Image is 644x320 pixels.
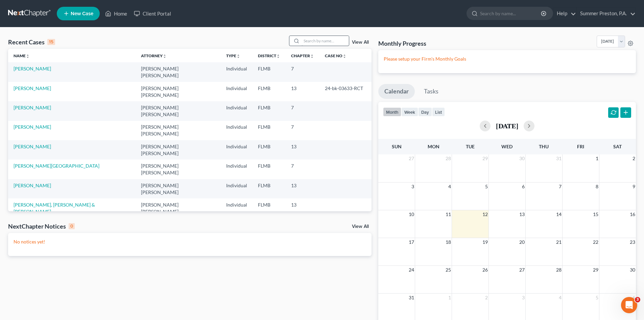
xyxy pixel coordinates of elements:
span: 4 [558,294,562,302]
td: FLMB [253,140,286,159]
span: Tue [466,144,475,149]
span: 6 [521,183,525,191]
span: 31 [408,294,415,302]
span: 19 [482,238,488,246]
a: Nameunfold_more [14,53,30,58]
span: 3 [635,297,640,302]
span: 18 [445,238,452,246]
a: [PERSON_NAME][GEOGRAPHIC_DATA] [14,163,99,169]
span: 1 [448,294,452,302]
span: 20 [519,238,525,246]
td: Individual [221,82,253,101]
a: [PERSON_NAME] [14,124,51,130]
a: Client Portal [130,7,174,20]
a: Case Nounfold_more [325,53,347,58]
span: 11 [445,210,452,218]
h3: Monthly Progress [378,39,426,47]
td: FLMB [253,101,286,121]
span: New Case [71,11,93,16]
span: 9 [632,183,636,191]
a: Calendar [378,84,415,99]
span: 25 [445,266,452,274]
span: 3 [411,183,415,191]
span: Thu [539,144,549,149]
a: Help [553,7,576,20]
td: 13 [286,140,319,159]
td: FLMB [253,62,286,82]
td: [PERSON_NAME] [PERSON_NAME] [136,62,221,82]
span: 10 [408,210,415,218]
td: 13 [286,179,319,198]
td: Individual [221,121,253,140]
span: 16 [629,210,636,218]
i: unfold_more [163,54,167,58]
td: [PERSON_NAME] [PERSON_NAME] [136,159,221,179]
a: [PERSON_NAME] [14,66,51,71]
div: Recent Cases [8,38,55,46]
span: 15 [592,210,599,218]
span: 31 [555,154,562,163]
span: 30 [629,266,636,274]
span: 17 [408,238,415,246]
i: unfold_more [310,54,314,58]
td: FLMB [253,121,286,140]
td: 7 [286,62,319,82]
td: 13 [286,82,319,101]
a: Tasks [418,84,445,99]
p: No notices yet! [14,238,366,245]
td: [PERSON_NAME] [PERSON_NAME] [136,82,221,101]
i: unfold_more [26,54,30,58]
span: 27 [408,154,415,163]
a: Attorneyunfold_more [141,53,167,58]
td: Individual [221,159,253,179]
span: 13 [519,210,525,218]
a: Summer Preston, P.A. [577,7,636,20]
span: 23 [629,238,636,246]
i: unfold_more [276,54,280,58]
span: 14 [555,210,562,218]
td: 24-bk-03633-RCT [319,82,372,101]
span: 29 [592,266,599,274]
td: Individual [221,198,253,218]
td: FLMB [253,82,286,101]
a: [PERSON_NAME] [14,183,51,188]
a: Home [102,7,130,20]
span: 3 [521,294,525,302]
td: Individual [221,140,253,159]
td: 7 [286,101,319,121]
span: 5 [484,183,488,191]
td: [PERSON_NAME] [PERSON_NAME] [136,179,221,198]
a: Districtunfold_more [258,53,280,58]
span: Fri [577,144,584,149]
span: 2 [484,294,488,302]
button: day [418,107,432,116]
span: Mon [428,144,439,149]
td: [PERSON_NAME] [PERSON_NAME] [136,121,221,140]
span: 21 [555,238,562,246]
input: Search by name... [302,36,349,46]
span: 1 [595,154,599,163]
span: 27 [519,266,525,274]
span: 29 [482,154,488,163]
td: 13 [286,198,319,218]
span: 24 [408,266,415,274]
a: [PERSON_NAME] [14,144,51,149]
span: 2 [632,154,636,163]
span: 7 [558,183,562,191]
iframe: Intercom live chat [621,297,637,313]
div: 15 [47,39,55,45]
span: 28 [555,266,562,274]
td: [PERSON_NAME] [PERSON_NAME] [136,140,221,159]
td: Individual [221,101,253,121]
a: Chapterunfold_more [291,53,314,58]
span: 5 [595,294,599,302]
span: Sat [613,144,622,149]
td: Individual [221,179,253,198]
span: 8 [595,183,599,191]
a: [PERSON_NAME] [14,105,51,110]
a: [PERSON_NAME], [PERSON_NAME] & [PERSON_NAME] [14,202,95,214]
span: 4 [448,183,452,191]
td: [PERSON_NAME] [PERSON_NAME] [136,101,221,121]
span: 12 [482,210,488,218]
button: list [432,107,445,116]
